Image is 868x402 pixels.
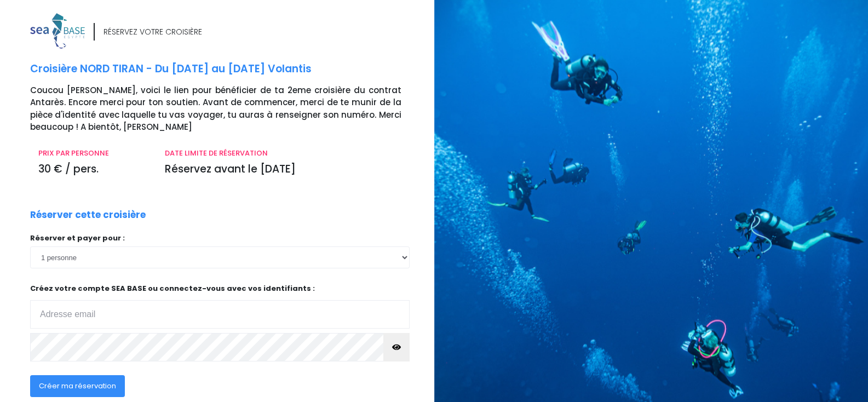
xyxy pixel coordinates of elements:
p: Coucou [PERSON_NAME], voici le lien pour bénéficier de ta 2eme croisière du contrat Antarès. Enco... [30,84,426,134]
input: Adresse email [30,300,410,329]
div: RÉSERVEZ VOTRE CROISIÈRE [104,26,202,38]
p: Réserver et payer pour : [30,233,410,244]
span: Créer ma réservation [39,381,116,391]
p: DATE LIMITE DE RÉSERVATION [165,148,401,159]
p: PRIX PAR PERSONNE [38,148,148,159]
p: Réservez avant le [DATE] [165,162,401,177]
p: Créez votre compte SEA BASE ou connectez-vous avec vos identifiants : [30,283,410,329]
p: 30 € / pers. [38,162,148,177]
button: Créer ma réservation [30,375,125,397]
img: logo_color1.png [30,13,85,49]
p: Réserver cette croisière [30,208,146,222]
p: Croisière NORD TIRAN - Du [DATE] au [DATE] Volantis [30,61,426,77]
